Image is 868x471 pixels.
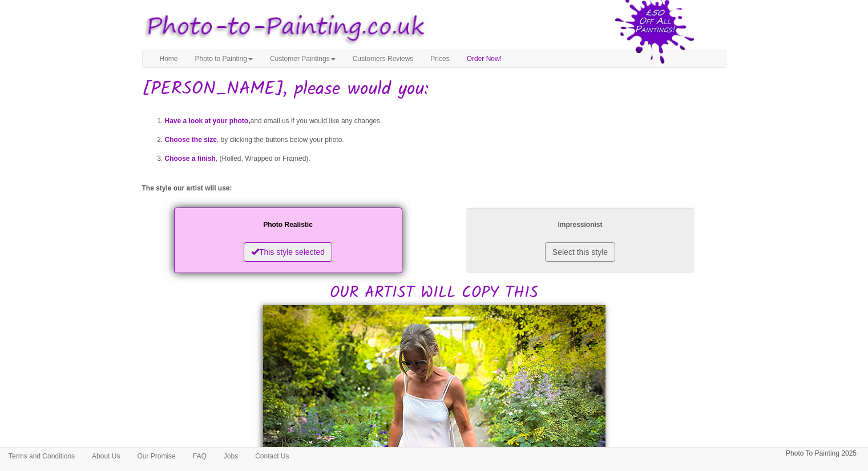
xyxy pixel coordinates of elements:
span: Have a look at your photo, [165,117,251,125]
label: The style our artist will use: [142,184,232,193]
li: , (Rolled, Wrapped or Framed). [165,149,726,168]
img: Photo to Painting [136,6,429,50]
a: Home [151,50,187,67]
p: Photo To Painting 2025 [786,448,857,460]
a: Contact Us [247,448,297,465]
li: , by clicking the buttons below your photo. [165,131,726,149]
a: Customers Reviews [344,50,422,67]
span: Choose the size [165,136,217,144]
li: and email us if you would like any changes. [165,112,726,131]
p: Photo Realistic [185,219,391,231]
button: Select this style [545,242,615,262]
span: Choose a finish [165,155,216,163]
a: About Us [83,448,128,465]
h1: [PERSON_NAME], please would you: [142,79,726,99]
a: Customer Paintings [261,50,344,67]
p: Impressionist [478,219,683,231]
a: Photo to Painting [187,50,261,67]
a: Prices [422,50,458,67]
a: Order Now! [458,50,510,67]
a: Jobs [215,448,247,465]
h2: OUR ARTIST WILL COPY THIS [142,205,726,302]
a: FAQ [184,448,215,465]
button: This style selected [244,242,332,262]
a: Our Promise [128,448,184,465]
